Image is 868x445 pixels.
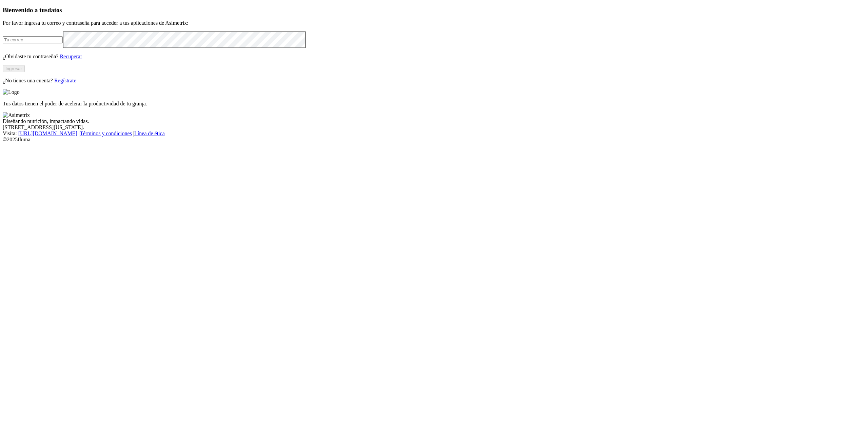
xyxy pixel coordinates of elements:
[3,6,865,14] h3: Bienvenido a tus
[3,118,865,124] div: Diseñando nutrición, impactando vidas.
[3,78,865,84] p: ¿No tienes una cuenta?
[54,78,76,83] a: Regístrate
[3,112,30,118] img: Asimetrix
[47,6,62,14] span: datos
[3,101,865,107] p: Tus datos tienen el poder de acelerar la productividad de tu granja.
[3,137,865,143] div: © 2025 Iluma
[80,130,132,136] a: Términos y condiciones
[3,20,865,26] p: Por favor ingresa tu correo y contraseña para acceder a tus aplicaciones de Asimetrix:
[3,124,865,130] div: [STREET_ADDRESS][US_STATE].
[3,54,865,60] p: ¿Olvidaste tu contraseña?
[3,130,865,137] div: Visita : | |
[60,54,82,59] a: Recuperar
[134,130,165,136] a: Línea de ética
[3,89,20,95] img: Logo
[3,36,63,43] input: Tu correo
[3,65,25,72] button: Ingresar
[18,130,77,136] a: [URL][DOMAIN_NAME]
